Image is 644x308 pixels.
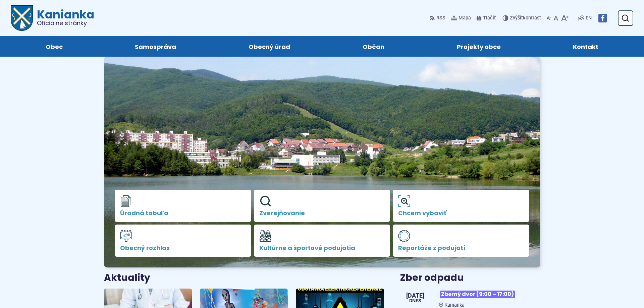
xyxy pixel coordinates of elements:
[406,293,424,299] span: [DATE]
[510,15,541,21] span: kontrast
[559,11,570,25] button: Zväčšiť veľkosť písma
[400,288,540,308] a: Zberný dvor (9:00 – 17:00) Kanianka [DATE] Dnes
[259,245,385,251] span: Kultúrne a športové podujatia
[457,36,501,57] span: Projekty obce
[483,15,496,21] span: Tlačiť
[436,14,445,22] span: RSS
[510,15,523,21] span: Zvýšiť
[254,225,390,257] a: Kultúrne a športové podujatia
[444,302,465,308] span: Kanianka
[259,210,385,217] span: Zverejňovanie
[543,36,628,57] a: Kontakt
[37,20,94,26] span: Oficiálne stránky
[430,11,447,25] a: RSS
[11,5,33,31] img: Prejsť na domovskú stránku
[598,14,607,22] img: Prejsť na Facebook stránku
[219,36,320,57] a: Obecný úrad
[249,36,290,57] span: Obecný úrad
[106,36,206,57] a: Samospráva
[459,14,471,22] span: Mapa
[406,299,424,303] span: Dnes
[449,11,472,25] a: Mapa
[16,36,92,57] a: Obec
[120,210,246,217] span: Úradná tabuľa
[552,11,559,25] button: Nastaviť pôvodnú veľkosť písma
[333,36,414,57] a: Občan
[427,36,530,57] a: Projekty obce
[11,5,94,31] a: Logo Kanianka, prejsť na domovskú stránku.
[33,9,94,26] h1: Kanianka
[440,291,515,298] span: Zberný dvor (9:00 – 17:00)
[46,36,63,57] span: Obec
[475,11,497,25] button: Tlačiť
[400,273,540,283] h3: Zber odpadu
[104,273,150,283] h3: Aktuality
[120,245,246,251] span: Obecný rozhlas
[545,11,552,25] button: Zmenšiť veľkosť písma
[393,190,529,222] a: Chcem vybaviť
[363,36,384,57] span: Občan
[115,225,251,257] a: Obecný rozhlas
[584,14,593,22] a: EN
[393,225,529,257] a: Reportáže z podujatí
[398,245,524,251] span: Reportáže z podujatí
[135,36,176,57] span: Samospráva
[254,190,390,222] a: Zverejňovanie
[586,14,592,22] span: EN
[502,11,542,25] button: Zvýšiťkontrast
[573,36,598,57] span: Kontakt
[115,190,251,222] a: Úradná tabuľa
[398,210,524,217] span: Chcem vybaviť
